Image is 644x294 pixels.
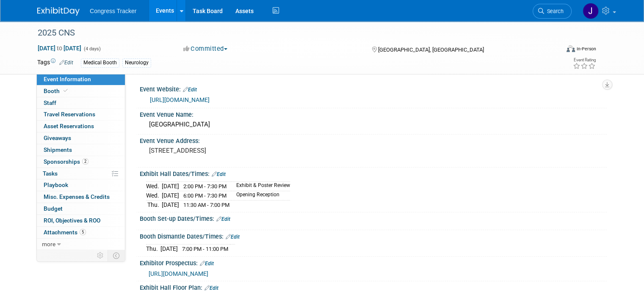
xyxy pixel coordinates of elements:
[44,135,71,141] span: Giveaways
[149,270,208,277] a: [URL][DOMAIN_NAME]
[146,118,600,131] div: [GEOGRAPHIC_DATA]
[37,132,125,144] a: Giveaways
[183,192,227,199] span: 6:00 PM - 7:30 PM
[37,156,125,168] a: Sponsorships2
[122,58,151,67] div: Neurology
[140,257,607,268] div: Exhibitor Prospectus:
[231,182,290,191] td: Exhibit & Poster Review
[146,191,162,201] td: Wed.
[37,85,125,97] a: Booth
[146,182,162,191] td: Wed.
[140,212,607,223] div: Booth Set-up Dates/Times:
[567,45,575,52] img: Format-Inperson.png
[37,44,82,52] span: [DATE] [DATE]
[183,202,229,208] span: 11:30 AM - 7:00 PM
[514,44,596,57] div: Event Format
[140,108,607,119] div: Event Venue Name:
[44,111,95,118] span: Travel Reservations
[162,200,179,209] td: [DATE]
[44,205,63,212] span: Budget
[146,245,160,253] td: Thu.
[150,96,210,103] a: [URL][DOMAIN_NAME]
[83,46,101,52] span: (4 days)
[140,230,607,241] div: Booth Dismantle Dates/Times:
[162,191,179,201] td: [DATE]
[64,88,68,93] i: Booth reservation complete
[37,97,125,109] a: Staff
[80,229,86,235] span: 5
[44,158,88,165] span: Sponsorships
[37,215,125,226] a: ROI, Objectives & ROO
[43,170,58,177] span: Tasks
[576,46,596,52] div: In-Person
[180,44,231,53] button: Committed
[37,203,125,214] a: Budget
[44,99,56,106] span: Staff
[160,245,178,253] td: [DATE]
[44,76,91,82] span: Event Information
[44,229,86,236] span: Attachments
[37,58,73,68] td: Tags
[44,181,68,188] span: Playbook
[44,146,72,153] span: Shipments
[183,183,227,190] span: 2:00 PM - 7:30 PM
[82,158,88,165] span: 2
[44,123,94,129] span: Asset Reservations
[37,121,125,132] a: Asset Reservations
[205,285,218,291] a: Edit
[37,191,125,203] a: Misc. Expenses & Credits
[35,25,549,41] div: 2025 CNS
[140,168,607,179] div: Exhibit Hall Dates/Times:
[90,8,136,14] span: Congress Tracker
[140,281,607,292] div: Exhibit Hall Floor Plan:
[378,47,484,53] span: [GEOGRAPHIC_DATA], [GEOGRAPHIC_DATA]
[216,216,230,222] a: Edit
[149,147,325,154] pre: [STREET_ADDRESS]
[583,3,599,19] img: Jessica Davidson
[44,217,100,224] span: ROI, Objectives & ROO
[182,246,228,252] span: 7:00 PM - 11:00 PM
[37,7,80,16] img: ExhibitDay
[162,182,179,191] td: [DATE]
[37,144,125,156] a: Shipments
[140,83,607,94] div: Event Website:
[544,8,564,14] span: Search
[44,88,69,94] span: Booth
[183,87,197,93] a: Edit
[37,227,125,238] a: Attachments5
[37,74,125,85] a: Event Information
[212,171,226,177] a: Edit
[231,191,290,201] td: Opening Reception
[44,193,110,200] span: Misc. Expenses & Credits
[37,239,125,250] a: more
[37,109,125,120] a: Travel Reservations
[37,168,125,179] a: Tasks
[42,241,55,247] span: more
[140,135,607,145] div: Event Venue Address:
[55,45,64,52] span: to
[533,4,572,19] a: Search
[59,60,73,66] a: Edit
[81,58,119,67] div: Medical Booth
[226,234,240,240] a: Edit
[573,58,596,62] div: Event Rating
[200,261,214,267] a: Edit
[37,179,125,191] a: Playbook
[93,250,108,261] td: Personalize Event Tab Strip
[108,250,125,261] td: Toggle Event Tabs
[146,200,162,209] td: Thu.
